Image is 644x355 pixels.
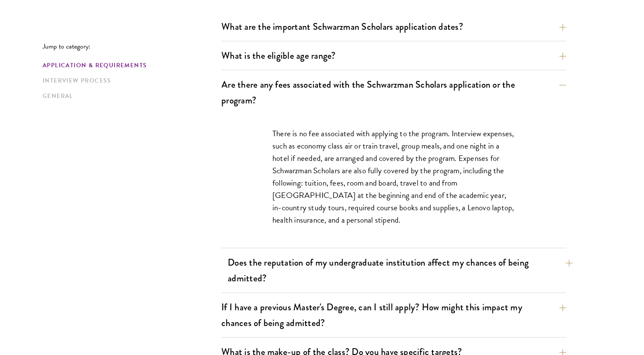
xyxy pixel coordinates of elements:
[221,75,566,110] button: Are there any fees associated with the Schwarzman Scholars application or the program?
[228,253,572,288] button: Does the reputation of my undergraduate institution affect my chances of being admitted?
[221,17,566,36] button: What are the important Schwarzman Scholars application dates?
[272,127,515,226] p: There is no fee associated with applying to the program. Interview expenses, such as economy clas...
[221,298,566,332] button: If I have a previous Master's Degree, can I still apply? How might this impact my chances of bein...
[221,46,566,65] button: What is the eligible age range?
[43,76,216,85] a: Interview Process
[43,92,216,100] a: General
[43,43,221,50] p: Jump to category:
[43,61,216,70] a: Application & Requirements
